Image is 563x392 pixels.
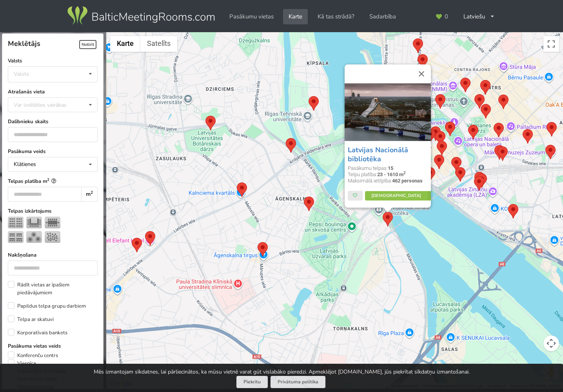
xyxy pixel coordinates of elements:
[26,217,42,228] img: U-Veids
[8,352,58,359] label: Konferenču centrs
[140,36,177,52] button: Rādīt satelīta fotogrāfisko datu bāzi
[66,5,216,27] img: Baltic Meeting Rooms
[364,9,401,24] a: Sadarbība
[388,166,393,171] strong: 15
[348,145,408,164] a: Latvijas Nacionālā bibliotēka
[8,315,54,323] label: Telpa ar skatuvi
[345,84,431,141] img: Konferenču centrs | Rīga | Latvijas Nacionālā bibliotēka
[8,281,98,297] label: Rādīt vietas ar īpašiem piedāvājumiem
[81,187,97,202] div: m
[412,65,431,84] button: Aizvērt
[8,217,24,228] img: Teātris
[8,302,86,310] label: Papildus telpa grupu darbiem
[348,178,428,184] div: Maksimālā ietilpība:
[8,207,98,215] label: Telpas izkārtojums
[543,335,559,351] button: Kartes kameras vadīklas
[79,40,96,49] span: Notīrīt
[8,329,67,337] label: Korporatīvais bankets
[91,190,93,195] sup: 2
[8,251,98,259] label: Nakšņošana
[45,231,60,243] img: Pieņemšana
[224,9,279,24] a: Pasākumu vietas
[271,376,325,388] a: Privātuma politika
[110,36,140,52] button: Rādīt ielu karti
[8,57,98,65] label: Valsts
[377,172,406,178] strong: 23 - 1610 m
[8,359,36,367] label: Viesnīca
[365,191,439,201] a: [DEMOGRAPHIC_DATA]
[312,9,360,24] a: Kā tas strādā?
[45,217,60,228] img: Sapulce
[12,100,84,109] div: Var izvēlēties vairākas
[26,231,42,243] img: Bankets
[14,162,36,167] div: Klātienes
[8,88,98,96] label: Atrašanās vieta
[445,14,448,20] span: 0
[8,118,98,126] label: Dalībnieku skaits
[283,9,308,24] a: Karte
[348,166,428,172] div: Pasākumu telpas:
[8,177,98,185] label: Telpas platība m
[543,36,559,52] button: Pārslēgt pilnekrāna skatu
[8,148,98,155] label: Pasākuma veids
[8,342,98,350] label: Pasākuma vietas veids
[403,171,406,175] sup: 2
[14,71,29,77] div: Valsts
[392,178,423,184] strong: 462 personas
[458,9,501,24] div: Latviešu
[348,172,428,178] div: Telpu platība:
[47,177,49,182] sup: 2
[8,231,24,243] img: Klase
[8,39,40,48] span: Meklētājs
[236,376,268,388] button: Piekrītu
